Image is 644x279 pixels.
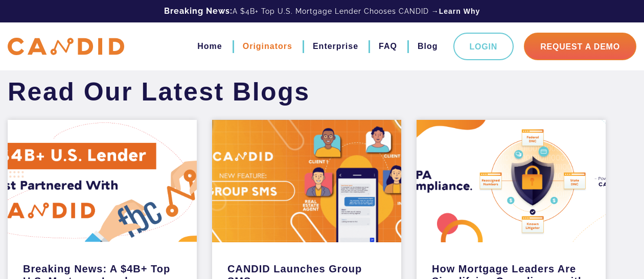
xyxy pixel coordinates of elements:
a: Originators [243,38,292,55]
a: Login [453,33,514,60]
a: FAQ [379,38,397,55]
img: CANDID APP [8,38,124,56]
b: Breaking News: [164,6,233,16]
a: Home [197,38,222,55]
a: Learn Why [439,6,480,16]
a: Enterprise [313,38,358,55]
a: Blog [418,38,438,55]
a: Request A Demo [524,33,636,60]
